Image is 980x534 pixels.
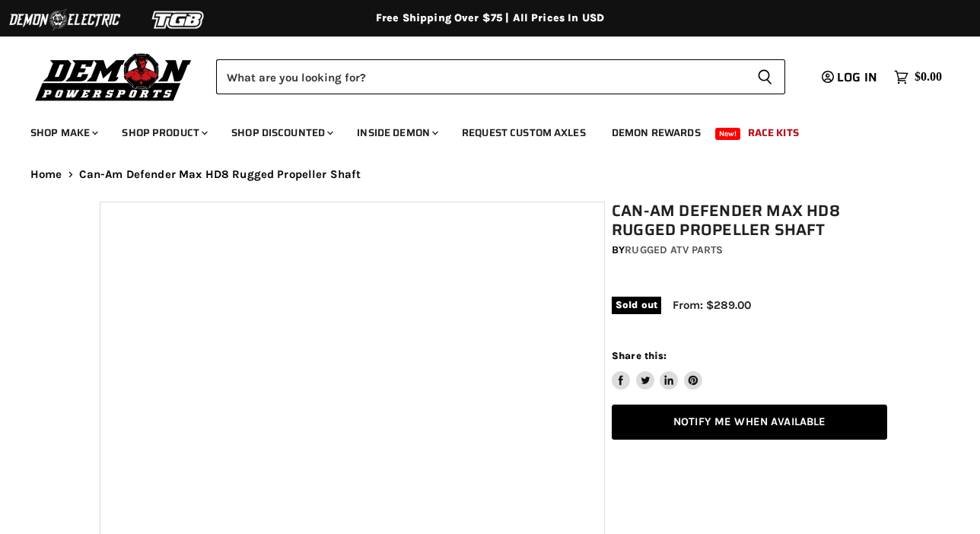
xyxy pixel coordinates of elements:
a: Demon Rewards [600,117,712,148]
span: $0.00 [915,70,942,84]
a: Home [30,168,62,181]
a: $0.00 [886,66,950,88]
span: Log in [837,68,877,87]
a: Shop Discounted [220,117,342,148]
h1: Can-Am Defender Max HD8 Rugged Propeller Shaft [612,202,887,240]
a: Race Kits [737,117,810,148]
span: Share this: [612,350,667,361]
span: Can-Am Defender Max HD8 Rugged Propeller Shaft [79,168,361,181]
a: Request Custom Axles [450,117,597,148]
form: Product [216,59,785,94]
a: Notify Me When Available [612,405,887,440]
img: Demon Powersports [30,49,197,103]
span: Sold out [612,297,661,313]
a: Log in [815,71,886,84]
img: TGB Logo 2 [122,5,236,34]
div: by [612,242,887,259]
span: New! [715,128,741,140]
aside: Share this: [612,349,702,389]
button: Search [745,59,785,94]
a: Shop Make [19,117,107,148]
a: Rugged ATV Parts [625,243,723,256]
input: Search [216,59,745,94]
a: Shop Product [110,117,217,148]
span: From: $289.00 [673,298,751,312]
img: Demon Electric Logo 2 [8,5,122,34]
a: Inside Demon [345,117,447,148]
ul: Main menu [19,111,938,148]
